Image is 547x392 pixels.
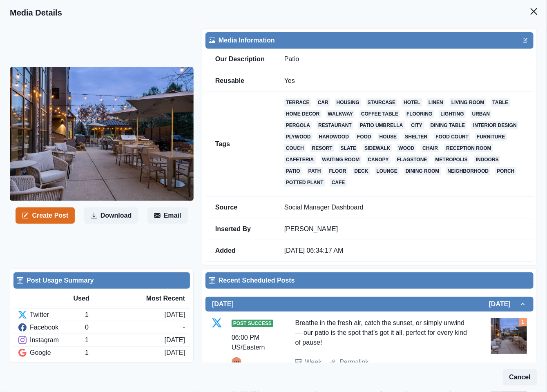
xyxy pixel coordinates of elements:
[328,167,348,175] a: floor
[74,294,129,303] div: Used
[317,133,351,141] a: hardwood
[326,110,355,118] a: walkway
[205,49,275,70] td: Our Description
[404,167,441,175] a: dining room
[444,144,493,152] a: reception room
[147,207,188,224] button: Email
[395,156,429,164] a: flagstone
[275,240,534,262] td: [DATE] 06:34:17 AM
[17,276,187,285] div: Post Usage Summary
[212,300,234,308] h2: [DATE]
[353,167,370,175] a: deck
[405,110,434,118] a: flooring
[330,178,347,187] a: cafe
[209,276,530,285] div: Recent Scheduled Posts
[205,197,275,218] td: Source
[491,98,510,107] a: table
[335,98,361,107] a: housing
[209,36,530,45] div: Media Information
[358,121,405,129] a: patio umbrella
[295,318,468,351] div: Breathe in the fresh air, catch the sunset, or simply unwind — our patio is the spot that’s got i...
[232,333,272,352] div: 06:00 PM US/Eastern
[378,133,399,141] a: house
[275,70,534,92] td: Yes
[363,144,392,152] a: sidewalk
[375,167,399,175] a: lounge
[205,218,275,240] td: Inserted By
[491,318,527,354] img: nybioy5hbjmxmrypbu0t
[339,144,358,152] a: slate
[355,133,373,141] a: food
[410,121,424,129] a: city
[275,49,534,70] td: Patio
[85,323,183,332] div: 0
[503,369,537,385] button: Cancel
[18,335,85,345] div: Instagram
[305,357,322,367] a: Week
[310,144,334,152] a: resort
[402,98,422,107] a: hotel
[427,98,445,107] a: linen
[284,178,325,187] a: potted plant
[165,335,185,345] div: [DATE]
[439,110,466,118] a: lighting
[471,110,491,118] a: urban
[85,348,164,358] div: 1
[489,300,519,308] h2: [DATE]
[284,121,312,129] a: pergola
[284,203,524,212] p: Social Manager Dashboard
[165,348,185,358] div: [DATE]
[284,110,322,118] a: home decor
[284,225,338,232] a: [PERSON_NAME]
[85,335,164,345] div: 1
[404,133,429,141] a: shelter
[205,297,534,312] button: [DATE][DATE]
[421,144,440,152] a: chair
[519,318,527,326] div: Total Media Attached
[165,310,185,320] div: [DATE]
[434,156,469,164] a: metropolis
[205,92,275,197] td: Tags
[366,98,397,107] a: staircase
[475,133,507,141] a: furniture
[205,70,275,92] td: Reusable
[429,121,467,129] a: dining table
[284,167,302,175] a: patio
[84,207,138,224] button: Download
[284,98,311,107] a: terrace
[526,3,542,20] button: Close
[495,167,516,175] a: porch
[183,323,185,332] div: -
[434,133,471,141] a: food court
[234,357,239,367] div: Tony Manalo
[520,36,530,45] button: Edit
[284,133,313,141] a: plywood
[284,144,306,152] a: couch
[316,98,330,107] a: car
[359,110,400,118] a: coffee table
[307,167,323,175] a: path
[10,67,194,201] img: nybioy5hbjmxmrypbu0t
[205,240,275,262] td: Added
[366,156,391,164] a: canopy
[397,144,416,152] a: wood
[85,310,164,320] div: 1
[129,294,185,303] div: Most Recent
[18,348,85,358] div: Google
[450,98,486,107] a: living room
[471,121,518,129] a: interior design
[317,121,353,129] a: restaurant
[16,207,75,224] button: Create Post
[339,357,368,367] a: Permalink
[474,156,500,164] a: indoors
[321,156,362,164] a: waiting room
[446,167,491,175] a: neighborhood
[284,156,316,164] a: cafeteria
[18,310,85,320] div: Twitter
[18,323,85,332] div: Facebook
[232,320,273,327] span: Post Success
